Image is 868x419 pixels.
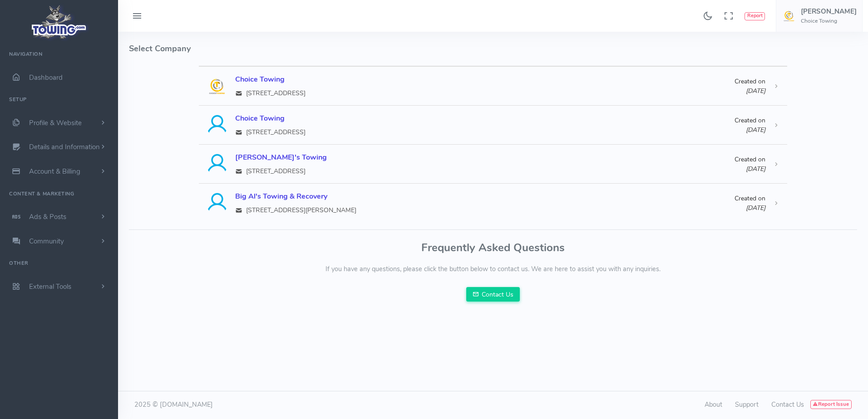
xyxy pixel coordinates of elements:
div: Created on [735,77,765,86]
div: Choice Towing [235,113,735,124]
a: User Big Al's Towing & Recovery [STREET_ADDRESS][PERSON_NAME] Created on [DATE] [199,184,787,222]
img: User [206,75,228,97]
img: user-image [782,9,796,23]
div: Created on [735,155,765,164]
div: [PERSON_NAME]'s Towing [235,152,735,163]
img: User [206,114,228,136]
div: Created on [735,194,765,203]
img: User [206,192,228,214]
span: Details and Information [29,143,100,152]
time: [DATE] [746,204,765,212]
h5: [PERSON_NAME] [801,8,857,15]
h6: Choice Towing [801,18,857,24]
a: About [705,400,722,409]
span: Dashboard [29,73,63,82]
a: Contact Us [771,400,804,409]
p: If you have any questions, please click the button below to contact us. We are here to assist you... [129,264,857,274]
span: Account & Billing [29,167,80,176]
div: Created on [735,116,765,125]
img: logo [29,3,90,41]
span: External Tools [29,282,71,291]
h3: Frequently Asked Questions [129,242,857,253]
span: [STREET_ADDRESS] [246,88,306,98]
img: User [206,153,228,175]
span: Profile & Website [29,118,82,127]
a: Contact Us [466,287,520,302]
span: [STREET_ADDRESS][PERSON_NAME] [246,205,356,215]
time: [DATE] [746,165,765,173]
button: Report [745,12,765,20]
h4: Select Company [129,32,857,66]
span: Ads & Posts [29,212,66,221]
a: Support [735,400,759,409]
div: 2025 © [DOMAIN_NAME] [129,400,493,410]
button: Report Issue [810,400,852,409]
a: User Choice Towing [STREET_ADDRESS] Created on [DATE] [199,67,787,105]
div: Choice Towing [235,74,735,85]
a: User Choice Towing [STREET_ADDRESS] Created on [DATE] [199,106,787,144]
a: User [PERSON_NAME]'s Towing [STREET_ADDRESS] Created on [DATE] [199,145,787,183]
div: Big Al's Towing & Recovery [235,191,735,202]
span: Community [29,237,64,246]
span: [STREET_ADDRESS] [246,127,306,137]
time: [DATE] [746,87,765,95]
time: [DATE] [746,126,765,134]
span: [STREET_ADDRESS] [246,166,306,176]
